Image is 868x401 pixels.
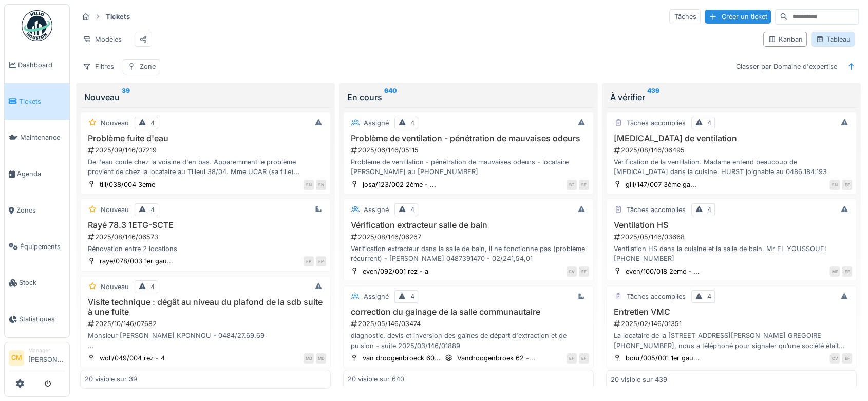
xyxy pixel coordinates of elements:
a: Dashboard [5,47,69,83]
a: Équipements [5,228,69,265]
div: EN [316,180,326,190]
a: Maintenance [5,120,69,156]
div: woll/049/004 rez - 4 [100,353,165,363]
h3: Vérification extracteur salle de bain [348,220,589,230]
div: Nouveau [101,282,129,292]
div: 4 [707,292,711,301]
div: Tâches accomplies [627,205,686,215]
div: Tableau [816,34,850,44]
div: La locataire de la [STREET_ADDRESS][PERSON_NAME] GREGOIRE [PHONE_NUMBER], nous a téléphoné pour s... [611,331,852,350]
div: 4 [150,282,155,292]
sup: 640 [384,91,397,103]
a: Stock [5,265,69,301]
div: Monsieur [PERSON_NAME] KPONNOU - 0484/27.69.69 Monsieur signale qu'il y avait eu [DATE] une fuite... [85,331,326,350]
h3: Entretien VMC [611,307,852,317]
div: Modèles [78,32,126,47]
div: EF [579,353,589,364]
span: Maintenance [20,132,65,142]
div: Assigné [364,118,389,128]
sup: 39 [122,91,130,103]
span: Statistiques [19,314,65,324]
div: 4 [410,118,414,128]
div: 2025/05/146/03474 [350,319,589,329]
div: 4 [410,292,414,301]
div: MD [304,353,314,364]
div: bour/005/001 1er gau... [626,353,700,363]
div: 4 [707,118,711,128]
li: [PERSON_NAME] [28,347,65,369]
div: Assigné [364,205,389,215]
div: CV [567,266,577,277]
div: FP [304,256,314,266]
a: CM Manager[PERSON_NAME] [9,347,65,371]
div: 2025/08/146/06267 [350,232,589,242]
div: raye/078/003 1er gau... [100,256,173,266]
a: Tickets [5,83,69,120]
div: 2025/08/146/06573 [87,232,326,242]
a: Zones [5,192,69,228]
span: Équipements [20,242,65,252]
div: De l'eau coule chez la voisine d'en bas. Apparemment le problème provient de chez la locataire au... [85,157,326,177]
div: Ventilation HS dans la cuisine et la salle de bain. Mr EL YOUSSOUFI [PHONE_NUMBER] [611,244,852,263]
div: Vérification de la ventilation. Madame entend beaucoup de [MEDICAL_DATA] dans la cuisine. HURST j... [611,157,852,177]
div: ME [829,266,840,277]
h3: Ventilation HS [611,220,852,230]
div: 4 [150,205,155,215]
div: CV [829,353,840,364]
div: Tâches [669,9,701,24]
div: 2025/10/146/07682 [87,319,326,329]
div: BT [567,180,577,190]
div: 4 [707,205,711,215]
div: EF [842,353,852,364]
div: Problème de ventilation - pénétration de mauvaises odeurs - locataire [PERSON_NAME] au [PHONE_NUM... [348,157,589,177]
div: Classer par Domaine d'expertise [731,59,841,74]
h3: correction du gainage de la salle communautaire [348,307,589,317]
div: Filtres [78,59,119,74]
div: Rénovation entre 2 locations [85,244,326,254]
h3: Visite technique : dégât au niveau du plafond de la sdb suite à une fuite [85,297,326,317]
div: josa/123/002 2ème - ... [363,180,436,189]
div: Nouveau [101,118,129,128]
div: 2025/08/146/06495 [613,145,852,155]
div: FP [316,256,326,266]
div: En cours [347,91,590,103]
span: Stock [19,278,65,288]
div: EF [579,180,589,190]
h3: Rayé 78.3 1ETG-SCTE [85,220,326,230]
div: EN [304,180,314,190]
div: Vérification extracteur dans la salle de bain, il ne fonctionne pas (problème récurrent) - [PERSO... [348,244,589,263]
div: EF [842,266,852,277]
a: Agenda [5,156,69,192]
span: Zones [16,205,65,215]
div: Assigné [364,292,389,301]
div: EF [567,353,577,364]
div: till/038/004 3ème [100,180,155,189]
div: diagnostic, devis et inversion des gaines de départ d'extraction et de pulsion - suite 2025/03/14... [348,331,589,350]
div: even/100/018 2ème - ... [626,266,700,276]
div: Créer un ticket [705,10,771,24]
div: even/092/001 rez - a [363,266,428,276]
div: 20 visible sur 439 [611,374,667,384]
span: Agenda [17,169,65,179]
div: MD [316,353,326,364]
div: Manager [28,347,65,354]
div: Nouveau [101,205,129,215]
h3: [MEDICAL_DATA] de ventilation [611,133,852,143]
div: van droogenbroeck 60... [363,353,441,363]
h3: Problème fuite d'eau [85,133,326,143]
div: 2025/09/146/07219 [87,145,326,155]
div: À vérifier [610,91,853,103]
div: Zone [140,62,156,71]
sup: 439 [647,91,659,103]
div: Nouveau [84,91,327,103]
div: 4 [150,118,155,128]
div: 2025/02/146/01351 [613,319,852,329]
h3: Problème de ventilation - pénétration de mauvaises odeurs [348,133,589,143]
div: EN [829,180,840,190]
li: CM [9,350,24,366]
div: EF [842,180,852,190]
div: Tâches accomplies [627,118,686,128]
span: Tickets [19,97,65,106]
div: 2025/05/146/03668 [613,232,852,242]
div: 2025/06/146/05115 [350,145,589,155]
